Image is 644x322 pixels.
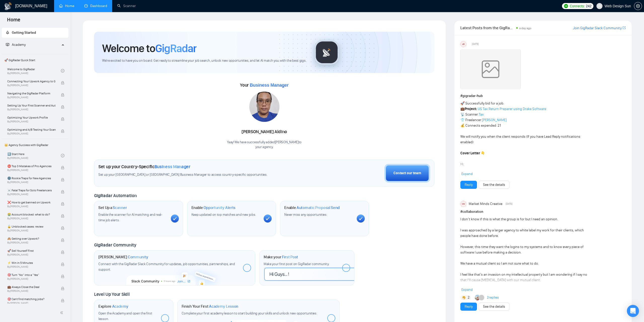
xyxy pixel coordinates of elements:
img: logo [4,2,12,10]
span: lock [61,93,64,97]
a: See the details [483,182,505,188]
span: Navigating the GigRadar Platform [7,91,56,96]
a: homeHome [59,4,74,8]
span: By [PERSON_NAME] [7,193,56,196]
h1: Enable [284,205,340,210]
span: check-circle [61,69,64,73]
span: lock [61,190,64,194]
span: Scanner [113,205,127,210]
a: US Tax Return Preparer using Drake Software [478,107,546,111]
span: Setting Up Your First Scanner and Auto-Bidder [7,103,56,108]
span: By [PERSON_NAME] [7,217,56,220]
a: 2replies [487,295,499,300]
div: Yaay! We have successfully added [PERSON_NAME] to [227,140,302,150]
div: US [461,41,466,47]
img: Joaquin Arcardini [475,295,480,300]
span: Optimizing Your Upwork Profile [7,115,56,120]
span: Expand [461,172,473,176]
span: By [PERSON_NAME] [7,205,56,208]
span: Academy [112,304,128,309]
span: 🙈 Getting over Upwork? [7,236,56,241]
img: weqQh+iSagEgQAAAABJRU5ErkJggg== [460,49,521,89]
span: Open the Academy and open the first lesson. [98,311,152,321]
span: lock [61,263,64,266]
span: [DATE] [472,42,479,46]
a: export [623,25,626,30]
h1: Explore [98,304,128,309]
span: GigRadar Automation [94,193,137,198]
div: I don’t know if this is what the group is for but I need an opinion. I was approached by a larger... [460,217,592,305]
strong: Project: [465,107,477,111]
span: By [PERSON_NAME] [7,302,56,305]
span: 2 [468,295,470,300]
span: Never miss any opportunities. [284,212,327,217]
span: Keep updated on top matches and new jobs. [191,212,256,217]
span: Automatic Proposal Send [297,205,340,210]
span: Academy Lesson [209,304,238,309]
button: setting [634,2,642,10]
a: Tax [479,112,484,117]
span: lock [61,81,64,85]
span: user [598,4,601,8]
img: 🤔 [462,296,466,299]
span: By [PERSON_NAME] [7,253,56,256]
p: your agency . [227,145,302,150]
span: 😭 Account blocked: what to do? [7,212,56,217]
span: By [PERSON_NAME] [7,241,56,244]
h1: Set Up a [98,205,127,210]
h1: Finish Your First [182,304,238,309]
span: setting [634,4,642,8]
span: ⚡ Win in 5 Minutes [7,260,56,265]
span: By [PERSON_NAME] [7,108,56,111]
h1: # gigradar-hub [460,93,626,99]
div: [PERSON_NAME] Aldino [227,128,302,136]
span: rocket [6,31,9,34]
span: GigRadar Community [94,242,136,248]
span: Expand [461,288,473,292]
span: By [PERSON_NAME] [7,181,56,184]
span: Level Up Your Skill [94,292,130,297]
span: lock [61,275,64,278]
span: ☠️ Fatal Traps for Solo Freelancers [7,188,56,193]
span: check-circle [61,154,64,157]
span: lock [61,299,64,302]
button: Reply [460,181,477,189]
span: Enable the scanner for AI matching and real-time job alerts. [98,212,162,222]
span: By [PERSON_NAME] [7,169,56,172]
span: lock [61,105,64,109]
span: lock [61,226,64,230]
span: Connect with the GigRadar Slack Community for updates, job opportunities, partnerships, and support. [98,262,235,272]
span: a day ago [519,26,532,30]
span: Connects: [570,3,585,9]
span: lock [61,178,64,182]
span: GigRadar [155,42,196,55]
h1: Make your [264,255,298,260]
strong: Cover Letter 👇 [460,151,485,155]
span: Set up your [GEOGRAPHIC_DATA] or [GEOGRAPHIC_DATA] Business Manager to access country-specific op... [98,172,298,177]
img: upwork-logo.png [564,4,568,8]
span: Business Manager [250,83,289,88]
img: slackcommunity-bg.png [127,262,223,285]
span: 🎯 Can't find matching jobs? [7,297,56,302]
span: 👑 Agency Success with GigRadar [2,140,68,150]
span: ❌ How to get banned on Upwork [7,200,56,205]
span: 💼 Always Close the Deal [7,284,56,290]
div: Contact our team [393,170,421,176]
span: [DATE] [506,202,512,206]
img: gigradar-logo.png [314,40,339,65]
span: By [PERSON_NAME] [7,277,56,280]
a: searchScanner [117,4,136,8]
a: 1️⃣ Start HereBy[PERSON_NAME] [7,150,61,161]
span: We're excited to have you on board. Get ready to streamline your job search, unlock new opportuni... [102,58,306,63]
span: lock [61,202,64,206]
span: By [PERSON_NAME] [7,132,56,135]
span: By [PERSON_NAME] [7,290,56,293]
h1: # collaboration [460,209,626,214]
a: Welcome to GigRadarBy[PERSON_NAME] [7,65,61,76]
img: 1705655109783-IMG-20240116-WA0032.jpg [249,92,279,122]
span: Getting Started [12,30,36,35]
a: [PERSON_NAME] [482,118,507,122]
span: export [623,26,626,30]
span: Latest Posts from the GigRadar Community [460,25,515,31]
span: 🌚 Rookie Traps for New Agencies [7,176,56,181]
